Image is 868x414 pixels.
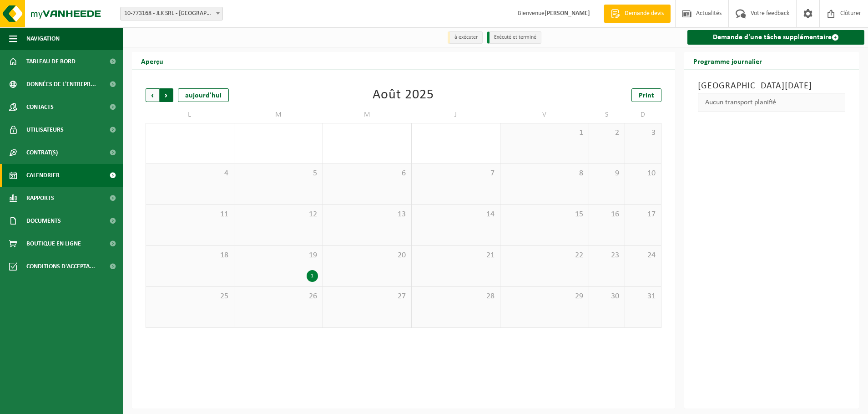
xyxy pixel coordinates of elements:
[120,7,223,20] span: 10-773168 - JLK SRL - TERVUREN
[26,187,54,210] span: Rapports
[505,210,584,220] span: 15
[26,232,81,255] span: Boutique en ligne
[630,250,656,261] span: 24
[234,107,323,123] td: M
[26,141,58,164] span: Contrat(s)
[328,210,407,220] span: 13
[151,210,229,220] span: 11
[698,93,846,112] div: Aucun transport planifié
[328,169,407,179] span: 6
[416,210,495,220] span: 14
[132,52,172,70] h2: Aperçu
[594,169,620,179] span: 9
[687,30,865,45] a: Demande d'une tâche supplémentaire
[639,92,654,99] span: Print
[589,107,625,123] td: S
[146,88,159,102] span: Précédent
[151,250,229,261] span: 18
[631,88,661,102] a: Print
[178,88,229,102] div: aujourd'hui
[505,128,584,138] span: 1
[594,128,620,138] span: 2
[151,169,229,179] span: 4
[622,9,666,18] span: Demande devis
[328,291,407,302] span: 27
[416,291,495,302] span: 28
[698,79,846,93] h3: [GEOGRAPHIC_DATA][DATE]
[594,210,620,220] span: 16
[594,291,620,302] span: 30
[26,50,76,73] span: Tableau de bord
[505,169,584,179] span: 8
[239,291,318,302] span: 26
[594,250,620,261] span: 23
[416,250,495,261] span: 21
[146,107,234,123] td: L
[26,27,60,50] span: Navigation
[26,118,64,141] span: Utilisateurs
[26,96,54,118] span: Contacts
[505,250,584,261] span: 22
[26,73,96,96] span: Données de l'entrepr...
[239,210,318,220] span: 12
[448,31,483,44] li: à exécuter
[487,31,541,44] li: Exécuté et terminé
[630,291,656,302] span: 31
[26,164,60,187] span: Calendrier
[26,255,95,278] span: Conditions d'accepta...
[500,107,589,123] td: V
[630,210,656,220] span: 17
[630,169,656,179] span: 10
[625,107,661,123] td: D
[684,52,771,70] h2: Programme journalier
[151,291,229,302] span: 25
[160,88,173,102] span: Suivant
[26,210,61,232] span: Documents
[328,250,407,261] span: 20
[307,270,318,282] div: 1
[373,88,434,102] div: Août 2025
[604,5,671,23] a: Demande devis
[416,169,495,179] span: 7
[239,250,318,261] span: 19
[630,128,656,138] span: 3
[121,7,222,20] span: 10-773168 - JLK SRL - TERVUREN
[505,291,584,302] span: 29
[412,107,500,123] td: J
[545,10,590,17] strong: [PERSON_NAME]
[239,169,318,179] span: 5
[323,107,412,123] td: M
